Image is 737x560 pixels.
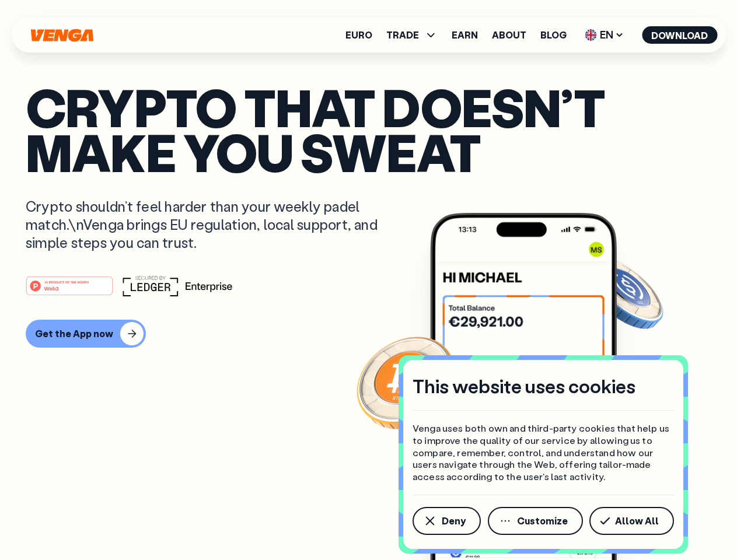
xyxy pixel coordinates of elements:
tspan: Web3 [44,285,59,291]
a: About [492,30,526,40]
a: Euro [345,30,372,40]
svg: Home [29,29,95,42]
p: Crypto shouldn’t feel harder than your weekly padel match.\nVenga brings EU regulation, local sup... [26,197,394,252]
span: EN [581,26,628,44]
button: Download [642,26,717,44]
a: #1 PRODUCT OF THE MONTHWeb3 [26,283,113,298]
button: Get the App now [26,320,146,348]
h4: This website uses cookies [413,374,635,398]
p: Venga uses both own and third-party cookies that help us to improve the quality of our service by... [413,422,674,483]
a: Earn [452,30,478,40]
a: Blog [540,30,567,40]
img: USDC coin [582,251,666,335]
button: Deny [413,507,481,535]
span: Customize [517,516,568,526]
button: Customize [488,507,583,535]
span: Deny [442,516,466,526]
a: Get the App now [26,320,711,348]
img: Bitcoin [354,330,459,435]
div: Get the App now [35,328,113,339]
button: Allow All [589,507,674,535]
span: Allow All [615,516,659,526]
span: TRADE [386,28,438,42]
p: Crypto that doesn’t make you sweat [26,85,711,174]
tspan: #1 PRODUCT OF THE MONTH [44,280,89,283]
img: flag-uk [585,29,596,41]
span: TRADE [386,30,419,40]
